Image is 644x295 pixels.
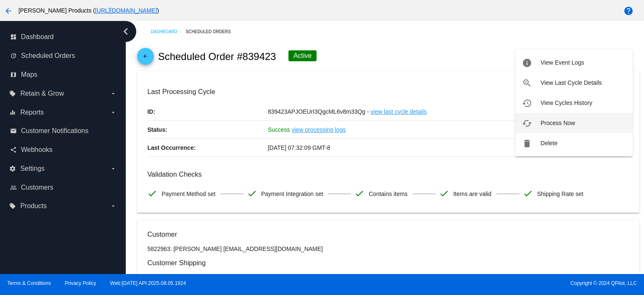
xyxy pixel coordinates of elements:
[522,138,532,149] mat-icon: delete
[522,58,532,68] mat-icon: info
[540,59,584,66] span: View Event Logs
[540,79,602,86] span: View Last Cycle Details
[540,120,575,126] span: Process Now
[522,98,532,108] mat-icon: history
[522,78,532,88] mat-icon: zoom_in
[540,140,557,146] span: Delete
[540,99,592,106] span: View Cycles History
[522,118,532,128] mat-icon: cached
